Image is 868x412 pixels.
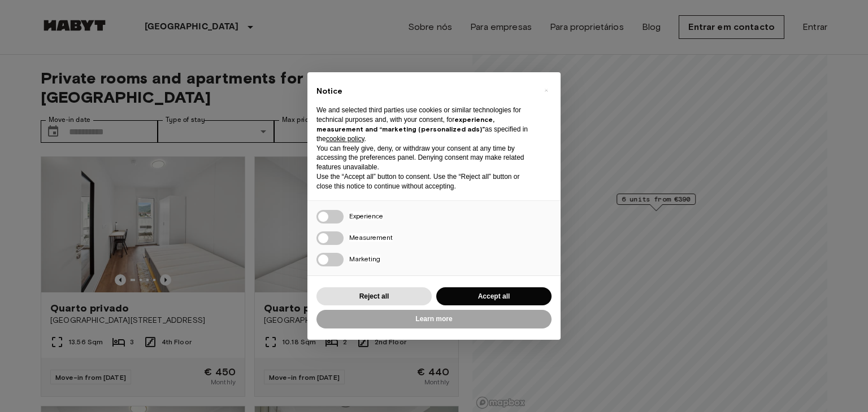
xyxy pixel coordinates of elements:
[326,135,364,143] a: cookie policy
[316,86,533,97] h2: Notice
[316,172,533,191] p: Use the “Accept all” button to consent. Use the “Reject all” button or close this notice to conti...
[349,255,380,263] span: Marketing
[316,287,432,306] button: Reject all
[316,115,494,133] strong: experience, measurement and “marketing (personalized ads)”
[316,106,533,143] p: We and selected third parties use cookies or similar technologies for technical purposes and, wit...
[544,84,548,97] span: ×
[349,212,383,220] span: Experience
[436,287,552,306] button: Accept all
[316,310,552,328] button: Learn more
[349,233,393,242] span: Measurement
[537,81,555,99] button: Close this notice
[316,144,533,172] p: You can freely give, deny, or withdraw your consent at any time by accessing the preferences pane...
